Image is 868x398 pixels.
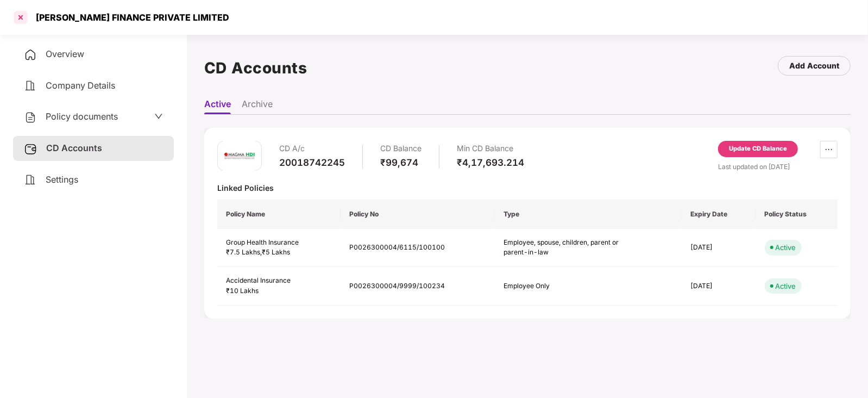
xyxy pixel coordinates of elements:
[756,200,838,229] th: Policy Status
[24,79,37,92] img: svg+xml;base64,PHN2ZyB4bWxucz0iaHR0cDovL3d3dy53My5vcmcvMjAwMC9zdmciIHdpZHRoPSIyNCIgaGVpZ2h0PSIyNC...
[46,111,118,122] span: Policy documents
[776,281,796,291] div: Active
[24,173,37,186] img: svg+xml;base64,PHN2ZyB4bWxucz0iaHR0cDovL3d3dy53My5vcmcvMjAwMC9zdmciIHdpZHRoPSIyNCIgaGVpZ2h0PSIyNC...
[820,141,838,158] button: ellipsis
[495,200,682,229] th: Type
[729,144,787,154] div: Update CD Balance
[223,140,256,172] img: magma.png
[217,183,838,193] div: Linked Policies
[380,141,422,157] div: CD Balance
[262,248,290,256] span: ₹5 Lakhs
[226,238,332,248] div: Group Health Insurance
[682,200,756,229] th: Expiry Date
[217,200,341,229] th: Policy Name
[341,229,495,268] td: P0026300004/6115/100100
[279,141,345,157] div: CD A/c
[457,157,524,169] div: ₹4,17,693.214
[341,200,495,229] th: Policy No
[504,281,623,291] div: Employee Only
[29,12,229,23] div: [PERSON_NAME] FINANCE PRIVATE LIMITED
[718,161,838,172] div: Last updated on [DATE]
[341,267,495,306] td: P0026300004/9999/100234
[226,276,332,286] div: Accidental Insurance
[46,142,102,153] span: CD Accounts
[24,111,37,124] img: svg+xml;base64,PHN2ZyB4bWxucz0iaHR0cDovL3d3dy53My5vcmcvMjAwMC9zdmciIHdpZHRoPSIyNCIgaGVpZ2h0PSIyNC...
[504,238,623,258] div: Employee, spouse, children, parent or parent-in-law
[24,48,37,61] img: svg+xml;base64,PHN2ZyB4bWxucz0iaHR0cDovL3d3dy53My5vcmcvMjAwMC9zdmciIHdpZHRoPSIyNCIgaGVpZ2h0PSIyNC...
[204,56,307,80] h1: CD Accounts
[226,248,262,256] span: ₹7.5 Lakhs ,
[682,267,756,306] td: [DATE]
[789,60,839,72] div: Add Account
[380,157,422,169] div: ₹99,674
[46,80,115,91] span: Company Details
[46,174,78,185] span: Settings
[204,98,231,114] li: Active
[457,141,524,157] div: Min CD Balance
[682,229,756,268] td: [DATE]
[279,157,345,169] div: 20018742245
[46,48,84,59] span: Overview
[776,242,796,253] div: Active
[24,142,37,156] img: svg+xml;base64,PHN2ZyB3aWR0aD0iMjUiIGhlaWdodD0iMjQiIHZpZXdCb3g9IjAgMCAyNSAyNCIgZmlsbD0ibm9uZSIgeG...
[154,112,163,121] span: down
[226,287,259,295] span: ₹10 Lakhs
[242,98,273,114] li: Archive
[821,145,837,154] span: ellipsis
